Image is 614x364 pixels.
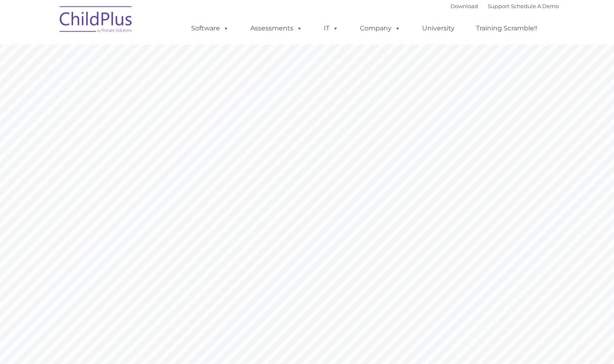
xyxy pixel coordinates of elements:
a: IT [316,20,347,36]
a: Support [488,3,509,9]
rs-layer: ChildPlus is an all-in-one software solution for Head Start, EHS, Migrant, State Pre-K, or other ... [339,179,541,264]
img: ChildPlus by Procare Solutions [56,0,137,41]
a: Company [352,20,409,36]
a: University [414,20,463,36]
a: Schedule A Demo [511,3,559,9]
a: Download [450,3,478,9]
a: Get Started [339,273,399,289]
a: Assessments [242,20,310,36]
font: | [450,3,559,9]
a: Software [183,20,237,36]
a: Training Scramble!! [468,20,545,36]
